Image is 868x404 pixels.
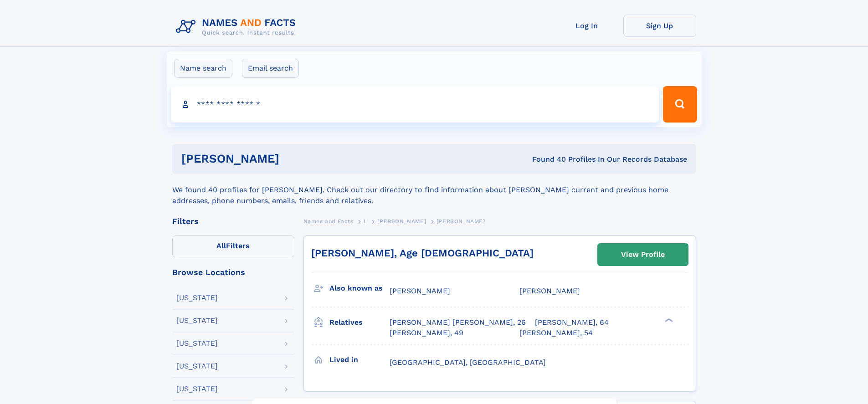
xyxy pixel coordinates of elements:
[364,215,367,227] a: L
[519,286,580,295] span: [PERSON_NAME]
[172,174,696,206] div: We found 40 profiles for [PERSON_NAME]. Check out our directory to find information about [PERSON...
[663,317,673,323] div: ❯
[406,154,687,164] div: Found 40 Profiles In Our Records Database
[172,217,294,225] div: Filters
[176,340,218,347] div: [US_STATE]
[519,328,593,338] a: [PERSON_NAME], 54
[390,328,463,338] a: [PERSON_NAME], 49
[390,358,546,367] span: [GEOGRAPHIC_DATA], [GEOGRAPHIC_DATA]
[181,153,406,164] h1: [PERSON_NAME]
[176,385,218,393] div: [US_STATE]
[598,244,688,266] a: View Profile
[663,86,697,123] button: Search Button
[377,215,426,227] a: [PERSON_NAME]
[172,235,294,257] label: Filters
[390,286,450,295] span: [PERSON_NAME]
[329,315,390,330] h3: Relatives
[535,317,609,327] a: [PERSON_NAME], 64
[390,317,526,327] a: [PERSON_NAME] [PERSON_NAME], 26
[437,218,485,225] span: [PERSON_NAME]
[303,215,354,227] a: Names and Facts
[364,218,367,225] span: L
[172,15,303,39] img: Logo Names and Facts
[311,247,534,259] a: [PERSON_NAME], Age [DEMOGRAPHIC_DATA]
[550,15,623,37] a: Log In
[242,59,299,78] label: Email search
[621,244,665,265] div: View Profile
[174,59,232,78] label: Name search
[172,268,294,276] div: Browse Locations
[377,218,426,225] span: [PERSON_NAME]
[176,317,218,324] div: [US_STATE]
[171,86,659,123] input: search input
[176,294,218,302] div: [US_STATE]
[329,352,390,368] h3: Lived in
[623,15,696,37] a: Sign Up
[329,281,390,296] h3: Also known as
[176,363,218,370] div: [US_STATE]
[216,241,226,250] span: All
